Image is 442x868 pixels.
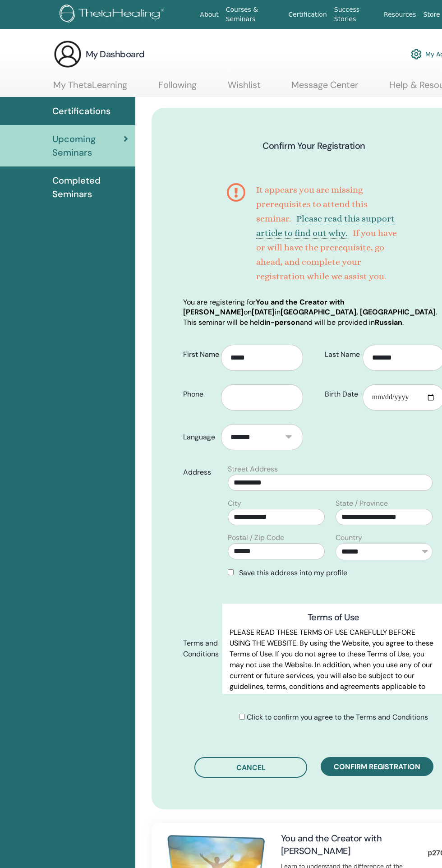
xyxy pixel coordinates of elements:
label: Language [176,429,221,446]
button: Cancel [194,757,307,778]
img: generic-user-icon.jpg [53,40,82,69]
a: Success Stories [331,1,380,28]
a: About [196,6,222,23]
label: Country [336,532,362,543]
h3: My Dashboard [86,48,145,60]
b: You and the Creator with [PERSON_NAME] [183,297,345,317]
a: Resources [380,6,420,23]
button: Confirm registration [321,757,433,776]
a: You and the Creator with [PERSON_NAME] [281,832,382,857]
label: Birth Date [318,386,363,403]
span: Upcoming Seminars [52,132,124,159]
label: First Name [176,346,221,363]
span: Confirm registration [334,762,420,771]
label: Last Name [318,346,363,363]
b: [GEOGRAPHIC_DATA], [GEOGRAPHIC_DATA] [281,307,436,317]
b: in-person [264,318,300,327]
a: Wishlist [228,79,261,97]
a: Courses & Seminars [222,1,285,28]
a: My ThetaLearning [53,79,127,97]
label: Address [176,464,222,481]
span: It appears you are missing prerequisites to attend this seminar. [256,185,368,224]
span: Click to confirm you agree to the Terms and Conditions [247,712,428,722]
label: Postal / Zip Code [228,532,284,543]
a: Following [158,79,197,97]
label: Terms and Conditions [176,635,222,663]
label: Phone [176,386,221,403]
span: Save this address into my profile [239,568,347,577]
span: Certifications [52,104,110,118]
label: State / Province [336,498,388,509]
a: Certification [285,6,330,23]
b: [DATE] [252,307,275,317]
b: Russian [375,318,402,327]
img: cog.svg [411,46,422,62]
label: Street Address [228,464,278,475]
a: Please read this support article to find out why. [256,213,395,239]
span: Completed Seminars [52,174,128,201]
p: PLEASE READ THESE TERMS OF USE CAREFULLY BEFORE USING THE WEBSITE. By using the Website, you agre... [230,627,437,725]
span: Cancel [236,763,266,772]
img: logo.png [60,5,167,25]
label: City [228,498,241,509]
a: Message Center [291,79,358,97]
h3: Terms of Use [230,611,437,623]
